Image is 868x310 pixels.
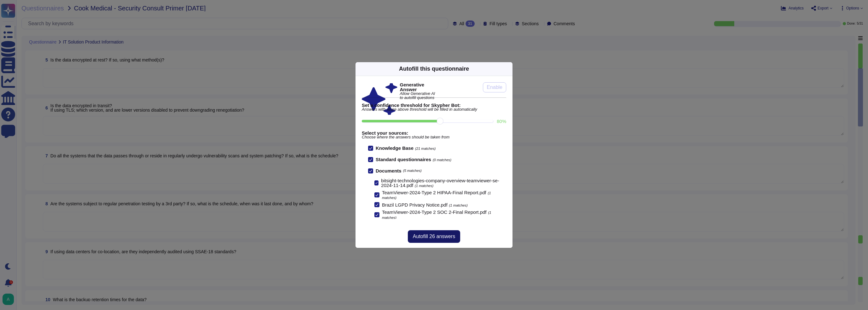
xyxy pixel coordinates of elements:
span: TeamViewer-2024-Type 2 SOC 2-Final Report.pdf [382,209,487,215]
span: (5 matches) [403,169,422,173]
button: Enable [483,82,506,92]
span: (1 matches) [449,203,468,207]
span: (0 matches) [433,158,451,162]
label: 80 % [497,119,506,124]
b: Knowledge Base [376,145,413,151]
button: Autofill 26 answers [408,230,460,243]
b: Set a confidence threshold for Skypher Bot: [362,103,506,108]
span: (1 matches) [415,184,433,188]
span: Enable [487,85,502,90]
span: (21 matches) [415,147,436,150]
span: Autofill 26 answers [413,234,455,239]
span: Choose where the answers should be taken from [362,135,506,139]
b: Standard questionnaires [376,157,431,162]
b: Select your sources: [362,131,506,135]
span: Answers with score above threshold will be filled in automatically [362,108,506,112]
b: Generative Answer [400,82,436,92]
span: bitsight-technologies-company-overview-teamviewer-se-2024-11-14.pdf [381,178,499,188]
div: Autofill this questionnaire [399,65,469,73]
span: TeamViewer-2024-Type 2 HIPAA-Final Report.pdf [382,190,486,195]
span: Allow Generative AI to autofill questions [400,92,436,100]
b: Documents [376,168,402,173]
span: Brazil LGPD Privacy Notice.pdf [382,202,448,208]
